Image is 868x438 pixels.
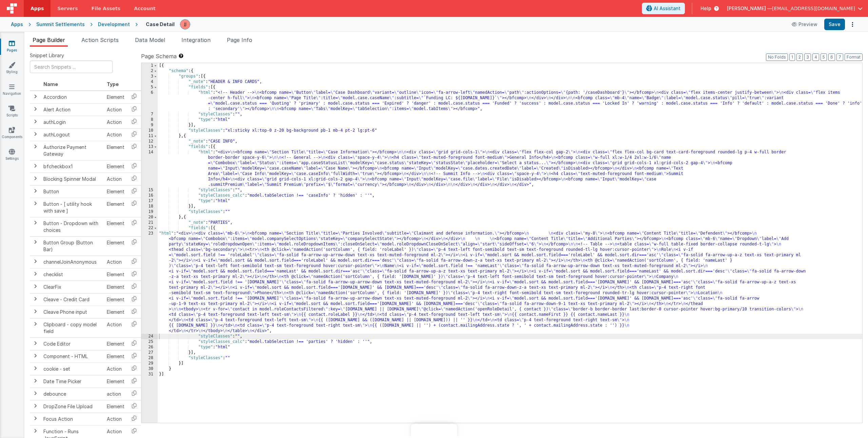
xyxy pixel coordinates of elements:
td: Action [104,173,127,185]
button: 5 [821,53,827,61]
td: Element [104,268,127,281]
td: Element [104,160,127,173]
td: Element [104,281,127,293]
input: Search Snippets ... [30,61,113,73]
button: 4 [812,53,819,61]
span: Type [107,81,119,87]
td: bfcheckbox1 [41,160,104,173]
span: Name [43,81,58,87]
button: 6 [828,53,835,61]
td: channelJoinAnonymous [41,256,104,268]
button: Save [824,19,845,30]
td: Button - Dropdown with choices [41,217,104,236]
td: Focus Action [41,413,104,425]
button: AI Assistant [642,3,685,14]
div: 31 [141,372,158,377]
img: 67cf703950b6d9cd5ee0aacca227d490 [180,20,190,29]
button: 2 [796,53,803,61]
div: 26 [141,345,158,350]
div: 30 [141,366,158,372]
div: Apps [11,21,23,28]
td: Cleave Phone input [41,306,104,318]
td: Action [104,116,127,128]
div: 2 [141,68,158,74]
span: Page Schema [141,52,177,60]
td: Button [41,185,104,198]
td: Element [104,141,127,160]
td: Code Editor [41,337,104,350]
div: 15 [141,188,158,193]
td: Action [104,413,127,425]
td: action [104,388,127,400]
span: Page Info [227,37,252,43]
td: Action [104,256,127,268]
span: Snippet Library [30,52,64,59]
div: 9 [141,123,158,128]
button: 3 [804,53,811,61]
div: 13 [141,144,158,150]
button: Preview [788,19,822,30]
div: 16 [141,193,158,198]
div: 18 [141,204,158,209]
div: 23 [141,231,158,334]
div: 17 [141,198,158,204]
td: Element [104,400,127,413]
span: AI Assistant [654,5,680,12]
td: Action [104,318,127,337]
div: 11 [141,133,158,139]
span: Action Scripts [81,37,119,43]
div: 12 [141,139,158,144]
td: Button - [ utility hook with save ] [41,198,104,217]
td: Component - HTML [41,350,104,363]
td: Element [104,306,127,318]
td: Element [104,293,127,306]
div: 29 [141,361,158,366]
button: 1 [789,53,795,61]
td: Element [104,91,127,104]
div: 8 [141,117,158,123]
div: Summit Settlements [36,21,85,28]
button: Options [848,20,857,29]
div: 1 [141,63,158,68]
td: ClearFix [41,281,104,293]
div: 21 [141,220,158,225]
td: debounce [41,388,104,400]
div: 28 [141,355,158,361]
td: Cleave - Credit Card [41,293,104,306]
div: 27 [141,350,158,355]
td: checklist [41,268,104,281]
td: Button Group (Button Bar) [41,236,104,256]
td: Blocking Spinner Modal [41,173,104,185]
td: Element [104,198,127,217]
div: 24 [141,334,158,339]
td: Authorize Payment Gateway [41,141,104,160]
div: 19 [141,209,158,215]
td: Accordion [41,91,104,104]
div: 4 [141,79,158,85]
span: Apps [31,5,44,12]
td: Element [104,337,127,350]
td: Element [104,217,127,236]
span: [EMAIL_ADDRESS][DOMAIN_NAME] [772,5,855,12]
button: [PERSON_NAME] — [EMAIL_ADDRESS][DOMAIN_NAME] [727,5,863,12]
div: 7 [141,112,158,117]
td: Action [104,128,127,141]
td: Element [104,375,127,388]
span: Data Model [135,37,165,43]
td: Element [104,236,127,256]
span: Help [701,5,711,12]
div: 25 [141,339,158,345]
td: Element [104,185,127,198]
td: Alert Action [41,103,104,116]
td: DropZone File Upload [41,400,104,413]
span: Page Builder [33,37,65,43]
div: 6 [141,90,158,112]
td: cookie - set [41,363,104,375]
td: Action [104,363,127,375]
div: 22 [141,225,158,231]
div: 20 [141,215,158,220]
div: 10 [141,128,158,133]
button: Format [845,53,863,61]
button: No Folds [766,53,788,61]
span: File Assets [92,5,121,12]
